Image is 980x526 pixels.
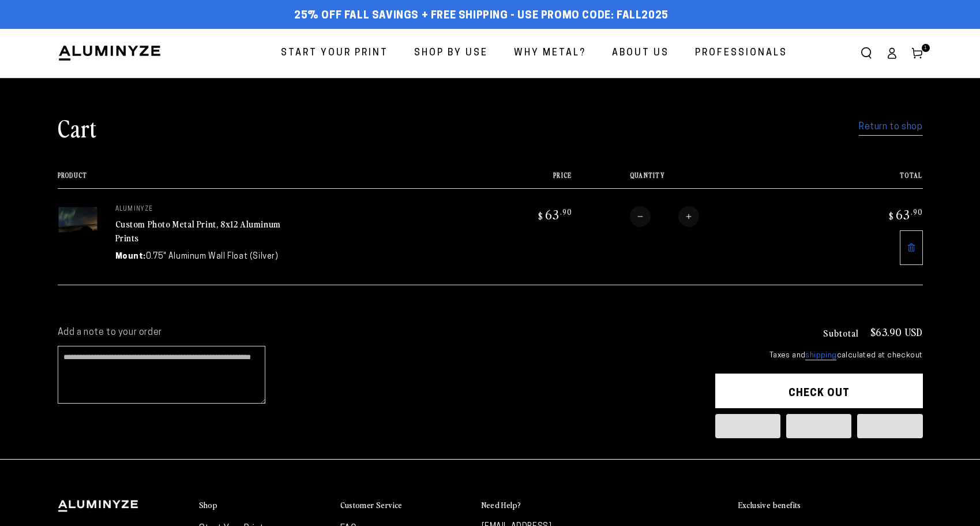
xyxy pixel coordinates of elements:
sup: .90 [911,207,923,217]
h2: Shop [199,500,218,510]
bdi: 63 [536,206,572,222]
dd: 0.75" Aluminum Wall Float (Silver) [146,251,278,263]
a: Shop By Use [405,38,497,69]
summary: Customer Service [340,500,470,511]
h2: Exclusive benefits [738,500,801,510]
th: Quantity [572,171,820,188]
span: Why Metal? [514,45,586,62]
button: Check out [715,374,923,408]
summary: Shop [199,500,329,511]
span: $ [538,210,543,222]
span: $ [889,210,894,222]
a: Start Your Print [272,38,397,69]
h2: Need Help? [482,500,521,510]
span: 25% off FALL Savings + Free Shipping - Use Promo Code: FALL2025 [294,10,669,23]
summary: Exclusive benefits [738,500,923,511]
dt: Mount: [115,251,147,263]
a: Why Metal? [505,38,595,69]
th: Product [58,171,469,188]
label: Add a note to your order [58,327,692,339]
bdi: 63 [887,206,923,222]
a: Custom Photo Metal Print, 8x12 Aluminum Prints [115,217,281,245]
a: About Us [603,38,678,69]
small: Taxes and calculated at checkout [715,350,923,361]
span: About Us [612,45,669,62]
th: Total [819,171,922,188]
summary: Need Help? [482,500,611,511]
img: Aluminyze [58,44,162,62]
a: Remove 8"x12" Rectangle White Glossy Aluminyzed Photo [900,230,923,265]
summary: Search our site [854,40,879,66]
sup: .90 [560,207,572,217]
span: 1 [924,44,928,52]
span: Professionals [695,45,787,62]
h1: Cart [58,113,97,143]
h2: Customer Service [340,500,403,510]
a: Return to shop [859,119,922,136]
a: shipping [805,352,836,360]
img: 8"x12" Rectangle White Glossy Aluminyzed Photo [58,206,98,233]
a: Professionals [686,38,796,69]
span: Start Your Print [281,45,388,62]
th: Price [468,171,572,188]
span: Shop By Use [414,45,488,62]
h3: Subtotal [823,328,859,337]
p: $63.90 USD [870,327,923,337]
input: Quantity for Custom Photo Metal Print, 8x12 Aluminum Prints [651,206,678,227]
p: aluminyze [115,206,288,213]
